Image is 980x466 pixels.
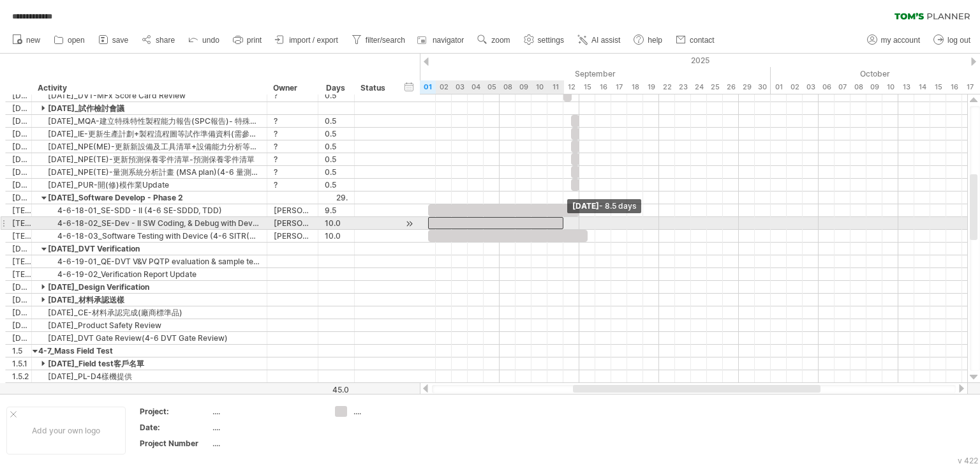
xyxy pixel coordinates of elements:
[140,406,210,417] div: Project:
[138,32,179,49] a: share
[12,89,31,101] div: [DATE]
[348,32,409,49] a: filter/search
[12,166,31,178] div: [DATE]
[325,179,348,191] div: 0.5
[787,80,803,94] div: Thursday, 2 October 2025
[274,204,311,216] div: [PERSON_NAME]
[274,166,311,178] div: ?
[574,32,624,49] a: AI assist
[946,80,962,94] div: Thursday, 16 October 2025
[95,32,132,49] a: save
[547,80,563,94] div: Thursday, 11 September 2025
[12,217,31,229] div: [TECHNICAL_ID]
[12,204,31,216] div: [TECHNICAL_ID]
[50,32,89,49] a: open
[930,32,974,49] a: log out
[12,357,31,370] div: 1.5.1
[962,80,978,94] div: Friday, 17 October 2025
[26,36,40,45] span: new
[12,230,31,242] div: [TECHNICAL_ID]
[12,192,31,204] div: [DATE]
[630,32,666,49] a: help
[474,32,514,49] a: zoom
[12,345,31,357] div: 1.5
[516,80,531,94] div: Tuesday, 9 September 2025
[366,36,405,45] span: filter/search
[274,179,311,191] div: ?
[140,422,210,433] div: Date:
[591,36,620,45] span: AI assist
[12,268,31,280] div: [TECHNICAL_ID]
[579,80,595,94] div: Monday, 15 September 2025
[6,407,126,455] div: Add your own logo
[484,80,500,94] div: Friday, 5 September 2025
[38,128,260,140] div: [DATE]_IE-更新生產計劃+製程流程圖等試作準備資料(需參考 TJC1101程序所列之文件列表產出)-試作準備資料
[739,80,755,94] div: Monday, 29 September 2025
[491,36,510,45] span: zoom
[672,32,718,49] a: contact
[273,82,311,94] div: Owner
[274,230,311,242] div: [PERSON_NAME]
[12,306,31,319] div: [DATE]
[567,199,641,213] div: [DATE]
[930,80,946,94] div: Wednesday, 15 October 2025
[325,89,348,101] div: 0.5
[38,89,260,101] div: [DATE]_DVT-MFx Score Card Review
[38,115,260,127] div: [DATE]_MQA-建立特殊特性製程能力報告(SPC報告)- 特殊特性製程能力報告(SPC報告)
[690,36,715,45] span: contact
[156,36,175,45] span: share
[12,370,31,382] div: 1.5.2
[12,243,31,255] div: [DATE]
[563,80,579,94] div: Friday, 12 September 2025
[325,166,348,178] div: 0.5
[659,80,675,94] div: Monday, 22 September 2025
[38,230,260,242] div: 4-6-18-03_Software Testing with Device (4-6 SITR(System Integration Test Report, TDD))
[38,243,260,255] div: [DATE]_DVT Verification
[319,385,349,395] div: 45.0
[675,80,691,94] div: Tuesday, 23 September 2025
[500,80,516,94] div: Monday, 8 September 2025
[599,201,636,211] span: - 8.5 days
[185,32,223,49] a: undo
[38,281,260,293] div: [DATE]_Design Verification
[38,357,260,370] div: [DATE]_Field test客戶名單
[68,36,85,45] span: open
[274,115,311,127] div: ?
[850,80,866,94] div: Wednesday, 8 October 2025
[12,179,31,191] div: [DATE]
[38,345,260,357] div: 4-7_Mass Field Test
[627,80,643,94] div: Thursday, 18 September 2025
[9,32,44,49] a: new
[38,204,260,216] div: 4-6-18-01_SE-SDD - II (4-6 SE-SDDD, TDD)
[325,230,348,242] div: 10.0
[353,406,423,417] div: ....
[140,438,210,449] div: Project Number
[38,255,260,267] div: 4-6-19-01_QE-DVT V&V PQTP evaluation & sample testing(4-6 QE DVT PQTP & Test Report)
[325,128,348,140] div: 0.5
[38,319,260,331] div: [DATE]_Product Safety Review
[38,82,260,94] div: Activity
[864,32,924,49] a: my account
[643,80,659,94] div: Friday, 19 September 2025
[755,80,771,94] div: Tuesday, 30 September 2025
[38,370,260,382] div: [DATE]_PL-D4樣機提供
[274,89,311,101] div: ?
[881,36,920,45] span: my account
[12,255,31,267] div: [TECHNICAL_ID]
[691,80,707,94] div: Wednesday, 24 September 2025
[230,32,265,49] a: print
[38,153,260,165] div: [DATE]_NPE(TE)-更新預測保養零件清單-預測保養零件清單
[538,36,564,45] span: settings
[12,102,31,114] div: [DATE]
[274,153,311,165] div: ?
[38,102,260,114] div: [DATE]_試作檢討會議
[325,140,348,153] div: 0.5
[521,32,568,49] a: settings
[38,140,260,153] div: [DATE]_NPE(ME)-更新新設備及工具清單+設備能力分析等試作準備資料(需參考 TJC1101程序所列之文件列表產出)-試作準備資料
[958,456,978,465] div: v 422
[274,128,311,140] div: ?
[12,332,31,344] div: [DATE]
[803,80,819,94] div: Friday, 3 October 2025
[38,192,260,204] div: [DATE]_Software Develop - Phase 2
[866,80,882,94] div: Thursday, 9 October 2025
